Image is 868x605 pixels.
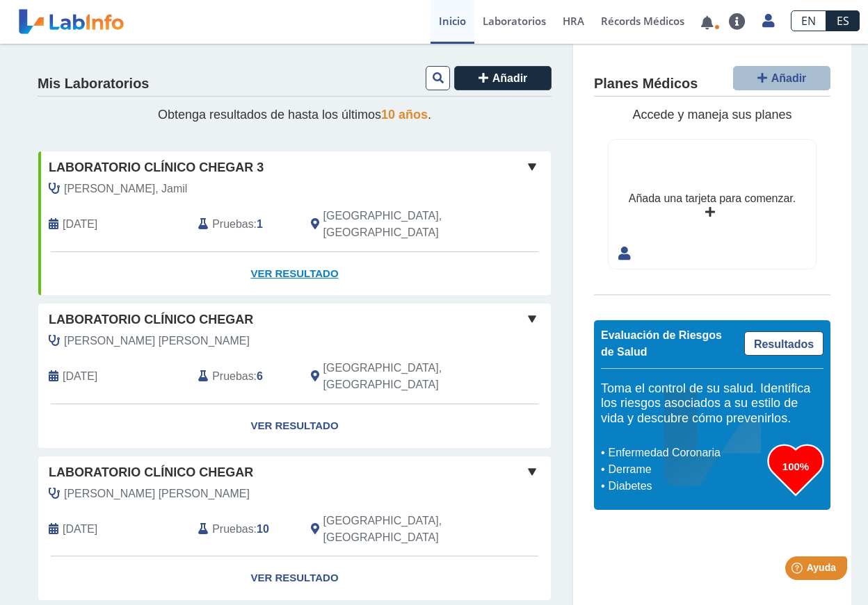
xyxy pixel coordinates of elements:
span: Rio Grande, PR [323,208,477,241]
h5: Toma el control de su salud. Identifica los riesgos asociados a su estilo de vida y descubre cómo... [601,381,823,426]
span: Laboratorio Clínico Chegar [49,310,253,329]
span: Pruebas [212,368,253,385]
span: Añadir [492,72,528,84]
a: EN [791,10,826,31]
span: Pruebas [212,216,253,233]
span: Carrion Olmeda, Carly [64,333,250,349]
h3: 100% [768,458,823,475]
li: Diabetes [604,478,768,495]
span: 2025-07-16 [63,368,97,385]
span: Laboratorio Clínico Chegar 3 [49,158,264,177]
span: Pruebas [212,521,253,538]
a: ES [826,10,860,31]
a: Ver Resultado [38,252,551,296]
li: Derrame [604,461,768,478]
b: 10 [257,523,269,535]
span: Obtenga resultados de hasta los últimos . [158,108,431,122]
b: 1 [257,218,263,230]
span: Laboratorio Clínico Chegar [49,463,253,482]
span: Evaluación de Riesgos de Salud [601,329,722,358]
span: Rio Grande, PR [323,513,477,546]
span: 2025-08-27 [63,216,97,233]
span: Rio Grande, PR [323,360,477,393]
div: Añada una tarjeta para comenzar. [629,190,796,207]
span: Accede y maneja sus planes [632,108,791,122]
li: Enfermedad Coronaria [604,445,768,461]
button: Añadir [454,66,552,90]
a: Resultados [744,331,823,356]
div: : [188,208,300,241]
span: 2025-06-24 [63,521,97,538]
a: Ver Resultado [38,404,551,448]
span: Abou Elhousen, Jamil [64,181,187,197]
iframe: Help widget launcher [744,551,853,590]
span: HRA [563,14,584,28]
span: 10 años [381,108,428,122]
div: : [188,360,300,393]
a: Ver Resultado [38,556,551,600]
span: Rodriguez Rodriguez, Roselis [64,486,250,502]
h4: Planes Médicos [594,76,698,92]
button: Añadir [733,66,830,90]
div: : [188,513,300,546]
b: 6 [257,370,263,382]
h4: Mis Laboratorios [38,76,149,92]
span: Añadir [771,72,807,84]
